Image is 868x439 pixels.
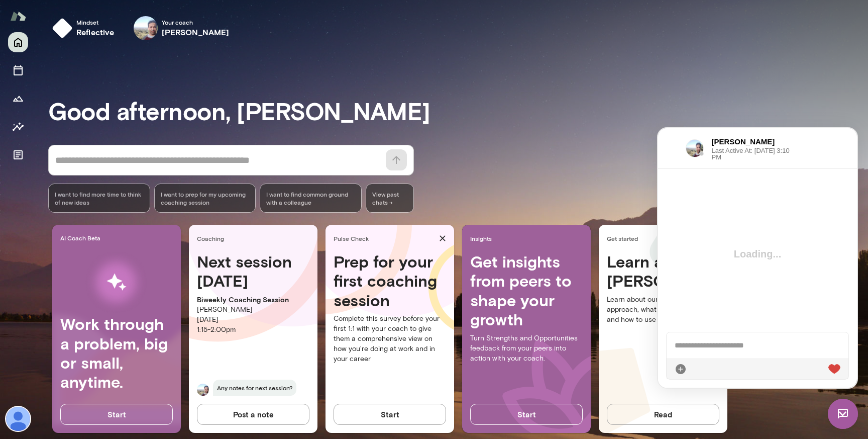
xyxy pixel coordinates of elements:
[470,252,583,329] h4: Get insights from peers to shape your growth
[197,404,309,425] button: Post a note
[134,16,158,40] img: Vipin Hegde
[48,12,123,44] button: Mindsetreflective
[607,404,719,425] button: Read
[162,18,230,26] span: Your coach
[161,190,250,206] span: I want to prep for my upcoming coaching session
[470,234,587,242] span: Insights
[197,315,309,325] p: [DATE]
[60,234,177,242] span: AI Coach Beta
[213,380,296,396] span: Any notes for next session?
[76,26,115,38] h6: reflective
[8,60,28,80] button: Sessions
[334,314,446,364] p: Complete this survey before your first 1:1 with your coach to give them a comprehensive view on h...
[470,404,583,425] button: Start
[17,235,29,247] div: Attach
[334,252,446,310] h4: Prep for your first coaching session
[28,11,46,29] img: https://nyc3.digitaloceanspaces.com/mento-space/profiles/cl29752h1000309mnatwpdw44.jpg
[607,234,723,242] span: Get started
[607,295,719,325] p: Learn about our coaching approach, what to expect next, and how to use [PERSON_NAME].
[334,234,435,242] span: Pulse Check
[54,8,133,19] h6: [PERSON_NAME]
[197,295,309,305] p: Biweekly Coaching Session
[76,18,115,26] span: Mindset
[260,184,362,213] div: I want to find common ground with a colleague
[8,145,28,165] button: Documents
[366,184,414,213] span: View past chats ->
[48,97,868,125] h3: Good afternoon, [PERSON_NAME]
[470,333,583,364] p: Turn Strengths and Opportunities feedback from your peers into action with your coach.
[607,252,719,291] h4: Learn about [PERSON_NAME]
[52,18,72,38] img: mindset
[8,89,28,109] button: Growth Plan
[162,26,230,38] h6: [PERSON_NAME]
[8,117,28,137] button: Insights
[60,404,173,425] button: Start
[197,325,309,335] p: 1:15 - 2:00pm
[334,404,446,425] button: Start
[170,235,182,247] div: Live Reaction
[170,236,182,246] img: heart
[127,12,237,44] div: Vipin HegdeYour coach[PERSON_NAME]
[197,305,309,315] p: [PERSON_NAME]
[8,32,28,52] button: Home
[72,250,161,314] img: AI Workflows
[266,190,355,206] span: I want to find common ground with a colleague
[10,7,26,26] img: Mento
[6,407,30,431] img: Daniel Epstein
[48,184,150,213] div: I want to find more time to think of new ideas
[197,384,209,396] img: Vipin
[197,252,309,291] h4: Next session [DATE]
[55,190,144,206] span: I want to find more time to think of new ideas
[154,184,256,213] div: I want to prep for my upcoming coaching session
[60,314,173,392] h4: Work through a problem, big or small, anytime.
[54,19,133,32] span: Last Active At: [DATE] 3:10 PM
[197,234,313,242] span: Coaching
